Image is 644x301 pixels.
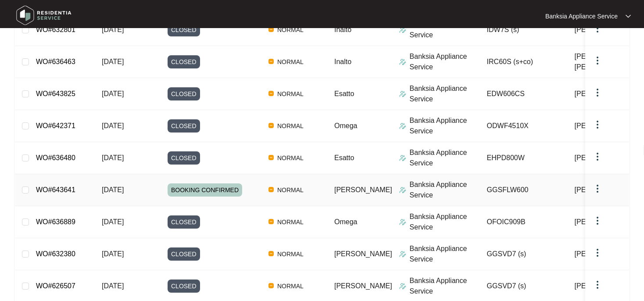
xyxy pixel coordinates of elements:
span: NORMAL [274,89,307,99]
span: CLOSED [168,119,200,133]
img: dropdown arrow [592,87,603,98]
p: Banksia Appliance Service [410,211,480,233]
span: NORMAL [274,281,307,291]
img: Assigner Icon [399,283,406,290]
span: [PERSON_NAME] [575,121,633,131]
span: [DATE] [102,90,124,97]
span: NORMAL [274,57,307,67]
span: Esatto [334,90,354,97]
a: WO#642371 [36,122,75,129]
img: Assigner Icon [399,186,406,193]
span: [PERSON_NAME] [575,217,633,227]
span: CLOSED [168,247,200,261]
p: Banksia Appliance Service [410,276,480,297]
p: Banksia Appliance Service [410,83,480,104]
p: Banksia Appliance Service [410,115,480,136]
span: NORMAL [274,185,307,195]
span: CLOSED [168,55,200,68]
p: Banksia Appliance Service [410,51,480,72]
td: IRC60S (s+co) [480,46,568,78]
img: Assigner Icon [399,58,406,65]
span: NORMAL [274,217,307,227]
span: [PERSON_NAME] [334,282,392,290]
a: WO#632380 [36,250,75,258]
span: [PERSON_NAME] [575,153,633,163]
img: dropdown arrow [592,119,603,130]
span: [DATE] [102,186,124,193]
span: [PERSON_NAME] [334,250,392,258]
img: dropdown arrow [592,55,603,66]
a: WO#636463 [36,58,75,65]
img: Assigner Icon [399,219,406,226]
span: NORMAL [274,153,307,163]
span: [PERSON_NAME] [PERSON_NAME].. [575,51,644,72]
img: Vercel Logo [268,219,274,224]
span: [PERSON_NAME] [334,186,392,193]
img: dropdown arrow [592,247,603,258]
span: CLOSED [168,151,200,165]
a: WO#636889 [36,218,75,226]
td: ODWF4510X [480,110,568,142]
span: [PERSON_NAME]... [575,281,638,291]
img: dropdown arrow [592,151,603,162]
td: IDW7S (s) [480,14,568,46]
img: Assigner Icon [399,26,406,33]
a: WO#643641 [36,186,75,193]
span: Omega [334,218,357,226]
span: [PERSON_NAME] [575,249,633,259]
td: EHPD800W [480,142,568,174]
span: [DATE] [102,58,124,65]
span: NORMAL [274,121,307,131]
span: [DATE] [102,122,124,129]
td: EDW606CS [480,78,568,110]
span: Esatto [334,154,354,161]
a: WO#636480 [36,154,75,161]
img: Assigner Icon [399,122,406,129]
p: Banksia Appliance Service [410,244,480,265]
img: dropdown arrow [592,215,603,226]
a: WO#643825 [36,90,75,97]
span: [DATE] [102,250,124,258]
span: [PERSON_NAME] [575,185,633,195]
span: CLOSED [168,279,200,293]
img: Assigner Icon [399,251,406,258]
img: Vercel Logo [268,283,274,288]
span: CLOSED [168,87,200,100]
span: Omega [334,122,357,129]
img: Vercel Logo [268,155,274,160]
img: dropdown arrow [592,183,603,194]
p: Banksia Appliance Service [545,12,618,21]
td: GGSVD7 (s) [480,238,568,270]
img: dropdown arrow [626,14,631,18]
a: WO#626507 [36,282,75,290]
span: Inalto [334,58,351,65]
p: Banksia Appliance Service [410,19,480,40]
td: OFOIC909B [480,206,568,238]
img: Vercel Logo [268,59,274,64]
span: BOOKING CONFIRMED [168,183,242,197]
span: [PERSON_NAME] [575,25,633,35]
span: NORMAL [274,25,307,35]
span: CLOSED [168,23,200,36]
span: [PERSON_NAME] [575,89,633,99]
td: GGSFLW600 [480,174,568,206]
img: Assigner Icon [399,90,406,97]
span: [DATE] [102,218,124,226]
span: CLOSED [168,215,200,229]
img: Vercel Logo [268,251,274,256]
p: Banksia Appliance Service [410,179,480,201]
p: Banksia Appliance Service [410,147,480,168]
img: Assigner Icon [399,154,406,161]
img: Vercel Logo [268,123,274,128]
img: residentia service logo [13,2,75,29]
img: Vercel Logo [268,91,274,96]
img: dropdown arrow [592,279,603,290]
span: [DATE] [102,154,124,161]
span: NORMAL [274,249,307,259]
img: Vercel Logo [268,187,274,192]
span: [DATE] [102,282,124,290]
